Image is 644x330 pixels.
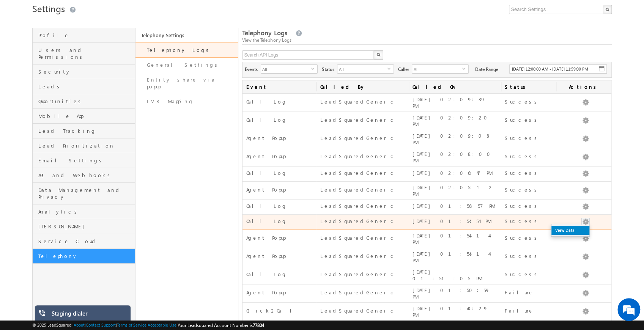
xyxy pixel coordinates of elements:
[246,152,312,162] div: Agent Popup
[413,286,497,301] div: [DATE] 01:50:59 PM
[376,53,380,57] img: Search
[509,5,612,14] input: Search Settings
[38,223,133,230] span: [PERSON_NAME]
[387,67,394,70] span: select
[413,184,497,198] div: [DATE] 02:05:12 PM
[38,253,133,259] span: Telephony
[38,157,133,164] span: Email Settings
[38,98,133,105] span: Opportunities
[413,96,497,110] div: [DATE] 02:09:39 PM
[32,2,65,14] span: Settings
[242,28,287,37] span: Telephony Logs
[38,142,133,149] span: Lead Prioritization
[33,64,135,79] a: Security
[413,217,497,227] div: [DATE] 01:54:54 PM
[320,98,405,108] div: LeadSquaredGeneric
[246,98,312,108] div: Call Log
[413,150,497,165] div: [DATE] 02:08:00 PM
[38,208,133,215] span: Analytics
[246,252,312,262] div: Agent Popup
[52,310,125,321] div: Staging dialer
[501,80,556,93] span: Status
[246,134,312,144] div: Agent Popup
[413,232,497,246] div: [DATE] 01:54:14 PM
[413,114,497,128] div: [DATE] 02:09:20 PM
[413,305,497,319] div: [DATE] 01:48:29 PM
[38,32,133,39] span: Profile
[242,80,316,93] span: Event
[117,322,146,327] a: Terms of Service
[246,289,312,299] div: Agent Popup
[505,98,553,108] div: Success
[86,322,116,327] a: Contact Support
[135,28,238,42] a: Telephony Settings
[178,322,264,328] span: Your Leadsquared Account Number is
[320,134,405,144] div: LeadSquaredGeneric
[245,64,261,73] span: Events
[505,169,553,179] div: Success
[472,64,509,73] span: Date Range
[135,42,238,58] a: Telephony Logs
[261,65,311,73] span: All
[74,322,85,327] a: About
[462,67,468,70] span: select
[413,169,497,179] div: [DATE] 02:06:47 PM
[38,83,133,90] span: Leads
[38,68,133,75] span: Security
[32,322,264,329] span: © 2025 LeadSquared | | | | |
[103,234,138,244] em: Start Chat
[253,322,264,328] span: 77804
[246,270,312,280] div: Call Log
[512,66,588,71] span: [DATE] 12:00:00 AM - [DATE] 11:59:00 PM
[33,79,135,94] a: Leads
[38,47,133,60] span: Users and Permissions
[38,127,133,134] span: Lead Tracking
[33,94,135,109] a: Opportunities
[320,289,405,299] div: LeadSquaredGeneric
[135,58,238,72] a: General Settings
[320,217,405,227] div: LeadSquaredGeneric
[33,219,135,234] a: [PERSON_NAME]
[413,202,497,212] div: [DATE] 01:56:57 PM
[320,152,405,162] div: LeadSquaredGeneric
[246,186,312,196] div: Agent Popup
[33,153,135,168] a: Email Settings
[337,65,387,73] span: All
[505,134,553,144] div: Success
[33,168,135,183] a: API and Webhooks
[246,217,312,227] div: Call Log
[13,40,32,50] img: d_60004797649_company_0_60004797649
[321,64,337,73] span: Status
[33,124,135,138] a: Lead Tracking
[320,234,405,244] div: LeadSquaredGeneric
[505,234,553,244] div: Success
[33,138,135,153] a: Lead Prioritization
[505,202,553,212] div: Success
[556,80,611,93] span: Actions
[135,72,238,94] a: Entity share via popup
[413,268,497,283] div: [DATE] 01:51:05 PM
[412,65,462,73] span: All
[33,43,135,64] a: Users and Permissions
[505,289,553,299] div: Failure
[320,116,405,126] div: LeadSquaredGeneric
[320,169,405,179] div: LeadSquaredGeneric
[242,50,375,60] input: Search API Logs
[505,152,553,162] div: Success
[33,109,135,124] a: Mobile App
[409,80,501,93] span: Called On
[39,40,128,50] div: Chat with us now
[320,307,405,317] div: LeadSquaredGeneric
[33,234,135,249] a: Service Cloud
[505,307,553,317] div: Failure
[124,4,143,22] div: Minimize live chat window
[505,217,553,227] div: Success
[311,67,317,70] span: select
[505,186,553,196] div: Success
[320,252,405,262] div: LeadSquaredGeneric
[320,202,405,212] div: LeadSquaredGeneric
[246,202,312,212] div: Call Log
[38,238,133,245] span: Service Cloud
[398,64,412,73] span: Caller
[38,172,133,179] span: API and Webhooks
